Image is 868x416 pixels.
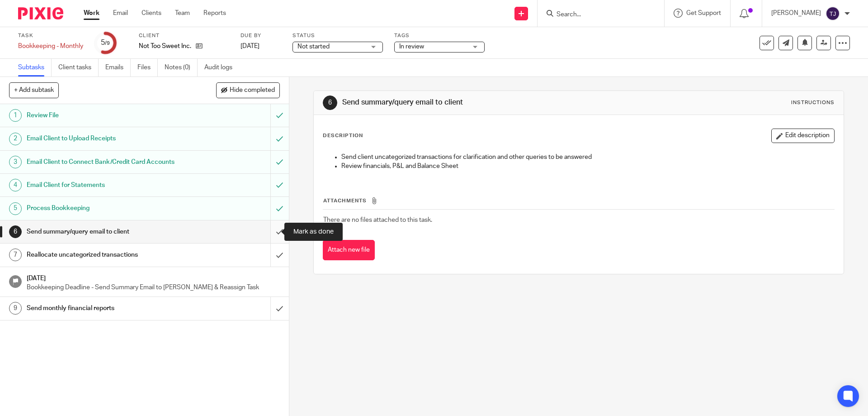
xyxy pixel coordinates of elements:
p: Bookkeeping Deadline - Send Summary Email to [PERSON_NAME] & Reassign Task [27,283,280,292]
span: There are no files attached to this task. [323,217,432,223]
span: Hide completed [230,87,275,94]
label: Tags [394,32,485,39]
div: Bookkeeping - Monthly [18,42,83,51]
span: Attachments [323,198,367,203]
a: Email [113,9,128,18]
div: 6 [323,96,337,110]
div: 5 [101,38,110,48]
h1: Email Client to Upload Receipts [27,132,183,145]
span: In review [399,43,424,50]
button: Hide completed [216,82,280,98]
span: Not started [297,43,330,50]
a: Work [84,9,99,18]
div: 2 [9,133,22,145]
div: 6 [9,225,22,238]
small: /9 [105,41,110,46]
a: Files [137,59,158,77]
label: Due by [241,32,281,39]
img: Pixie [18,7,63,19]
h1: Review File [27,109,183,122]
label: Status [292,32,383,39]
h1: Reallocate uncategorized transactions [27,248,183,262]
a: Team [175,9,190,18]
div: 1 [9,109,22,122]
label: Client [139,32,229,39]
a: Subtasks [18,59,52,77]
button: Edit description [771,129,835,143]
p: [PERSON_NAME] [771,9,821,18]
span: [DATE] [241,43,259,49]
div: Instructions [791,99,835,106]
h1: Send summary/query email to client [342,98,598,107]
p: Review financials, P&L and Balance Sheet [341,162,834,171]
h1: Process Bookkeeping [27,201,183,215]
a: Emails [105,59,131,77]
h1: [DATE] [27,272,280,283]
a: Client tasks [58,59,99,77]
p: Description [323,132,363,139]
div: 7 [9,249,22,261]
p: Not Too Sweet Inc. [139,42,191,51]
a: Reports [203,9,226,18]
button: + Add subtask [9,82,59,98]
div: 3 [9,156,22,168]
h1: Email Client to Connect Bank/Credit Card Accounts [27,155,183,169]
h1: Send monthly financial reports [27,301,183,315]
span: Get Support [686,10,721,16]
a: Clients [142,9,161,18]
div: 4 [9,179,22,191]
p: Send client uncategorized transactions for clarification and other queries to be answered [341,153,834,162]
img: svg%3E [826,6,840,21]
a: Audit logs [204,59,239,77]
h1: Send summary/query email to client [27,225,183,239]
label: Task [18,32,83,39]
input: Search [556,11,637,19]
div: 5 [9,202,22,215]
div: 9 [9,302,22,315]
button: Attach new file [323,240,375,260]
a: Notes (0) [165,59,198,77]
h1: Email Client for Statements [27,178,183,192]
